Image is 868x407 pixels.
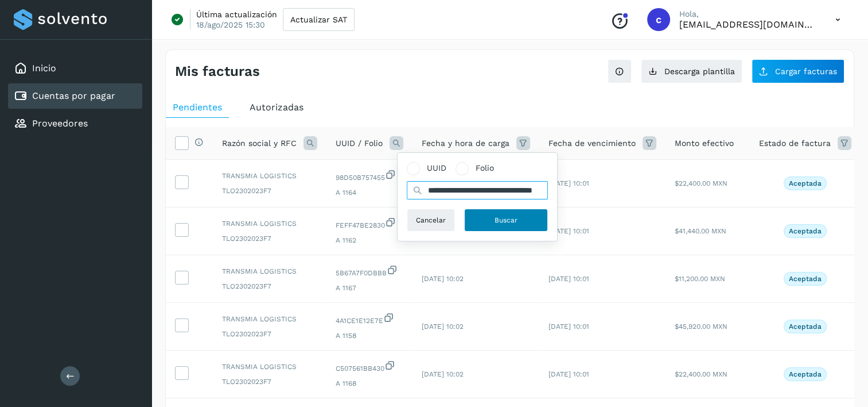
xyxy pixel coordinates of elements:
[32,63,56,74] a: Inicio
[8,111,142,136] div: Proveedores
[679,19,817,30] p: cxp@53cargo.com
[789,370,822,378] p: Aceptada
[283,8,355,31] button: Actualizar SAT
[675,227,726,235] span: $41,440.00 MXN
[336,169,403,183] span: 98D50B757455
[336,283,403,293] span: A 1167
[664,67,735,75] span: Descarga plantilla
[422,137,509,149] span: Fecha y hora de carga
[336,264,403,278] span: 5B67A7F0DBBB
[336,217,403,231] span: FEFF47BE2830
[548,275,589,283] span: [DATE] 10:01
[752,59,844,83] button: Cargar facturas
[422,275,464,283] span: [DATE] 10:02
[336,187,403,198] span: A 1164
[222,362,317,372] span: TRANSMIA LOGISTICS
[222,218,317,229] span: TRANSMIA LOGISTICS
[675,275,725,283] span: $11,200.00 MXN
[336,137,383,149] span: UUID / Folio
[789,322,822,331] p: Aceptada
[173,102,222,113] span: Pendientes
[222,329,317,339] span: TLO2302023F7
[548,137,636,149] span: Fecha de vencimiento
[789,227,822,235] p: Aceptada
[789,179,822,187] p: Aceptada
[196,20,265,30] p: 18/ago/2025 15:30
[789,275,822,283] p: Aceptada
[8,83,142,109] div: Cuentas por pagar
[548,370,589,378] span: [DATE] 10:01
[336,331,403,341] span: A 1158
[336,235,403,245] span: A 1162
[548,179,589,187] span: [DATE] 10:01
[548,322,589,331] span: [DATE] 10:01
[759,137,831,149] span: Estado de factura
[675,370,727,378] span: $22,400.00 MXN
[675,179,727,187] span: $22,400.00 MXN
[222,281,317,291] span: TLO2302023F7
[32,90,115,101] a: Cuentas por pagar
[548,227,589,235] span: [DATE] 10:01
[336,360,403,374] span: C507561BB430
[679,9,817,19] p: Hola,
[222,377,317,387] span: TLO2302023F7
[222,186,317,196] span: TLO2302023F7
[222,171,317,181] span: TRANSMIA LOGISTICS
[175,63,260,80] h4: Mis facturas
[250,102,303,113] span: Autorizadas
[290,16,347,24] span: Actualizar SAT
[336,312,403,326] span: 4A1CE1E12E7E
[222,314,317,324] span: TRANSMIA LOGISTICS
[775,67,837,75] span: Cargar facturas
[675,137,734,149] span: Monto efectivo
[222,266,317,277] span: TRANSMIA LOGISTICS
[336,378,403,389] span: A 1168
[8,56,142,81] div: Inicio
[32,118,88,129] a: Proveedores
[222,137,297,149] span: Razón social y RFC
[422,322,464,331] span: [DATE] 10:02
[422,370,464,378] span: [DATE] 10:02
[675,322,727,331] span: $45,920.00 MXN
[222,233,317,244] span: TLO2302023F7
[641,59,742,83] button: Descarga plantilla
[196,9,277,20] p: Última actualización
